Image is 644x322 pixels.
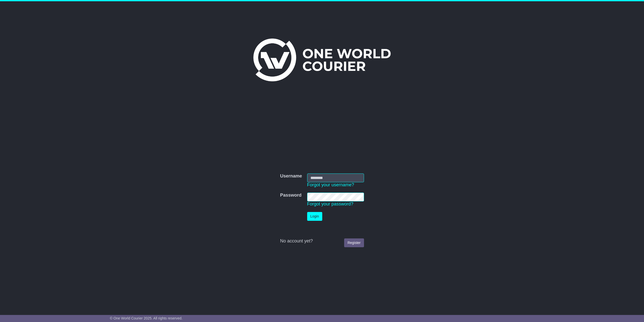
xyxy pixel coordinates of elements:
[344,238,364,247] a: Register
[110,316,183,320] span: © One World Courier 2025. All rights reserved.
[280,238,364,244] div: No account yet?
[307,201,353,206] a: Forgot your password?
[307,212,322,221] button: Login
[253,39,391,81] img: One World
[280,193,301,198] label: Password
[280,173,302,179] label: Username
[307,182,354,187] a: Forgot your username?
